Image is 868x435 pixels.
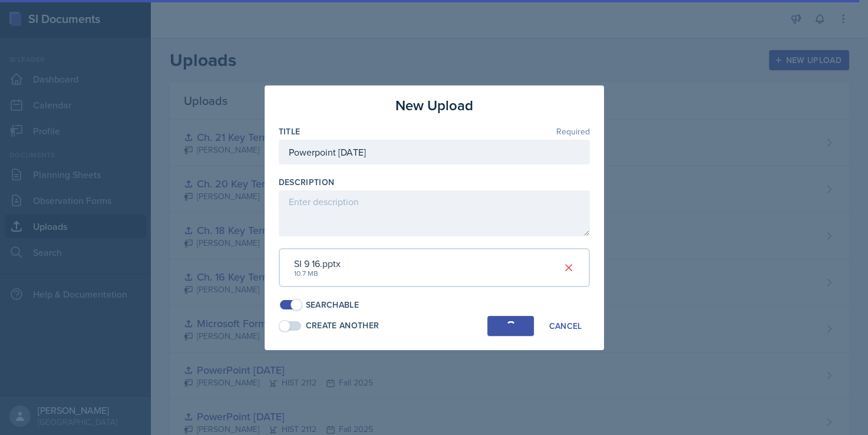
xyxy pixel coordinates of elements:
div: Cancel [549,321,582,331]
label: Description [279,176,335,188]
div: 10.7 MB [294,268,341,279]
button: Cancel [541,316,589,336]
input: Enter title [279,140,590,164]
label: Title [279,126,301,137]
div: Create Another [306,319,379,332]
div: Searchable [306,299,359,311]
div: SI 9 16.pptx [294,256,341,271]
span: Required [556,127,590,136]
h3: New Upload [395,95,473,116]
